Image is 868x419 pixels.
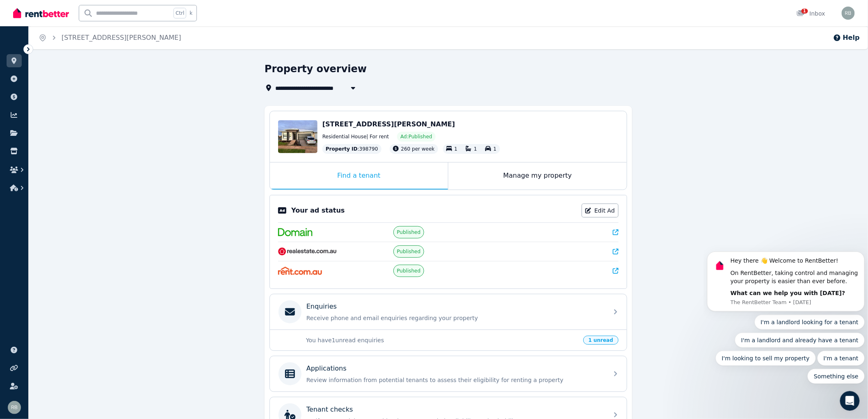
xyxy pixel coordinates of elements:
span: 1 [802,9,808,14]
p: Applications [306,364,347,373]
div: Manage my property [448,163,627,190]
span: k [190,10,192,16]
p: You have 1 unread enquiries [306,336,578,344]
span: Published [397,268,421,274]
span: 260 per week [401,146,435,152]
a: EnquiriesReceive phone and email enquiries regarding your property [270,294,627,330]
span: Residential House | For rent [322,133,389,140]
nav: Breadcrumb [29,26,191,49]
a: ApplicationsReview information from potential tenants to assess their eligibility for renting a p... [270,356,627,392]
iframe: Intercom live chat [840,391,860,411]
span: Ctrl [174,8,186,18]
span: Published [397,229,421,236]
span: Property ID [326,146,358,152]
button: Help [833,33,860,43]
div: Find a tenant [270,163,448,190]
a: [STREET_ADDRESS][PERSON_NAME] [62,34,181,41]
p: Your ad status [291,206,345,215]
span: [STREET_ADDRESS][PERSON_NAME] [322,120,455,128]
a: Edit Ad [582,204,619,218]
p: Tenant checks [306,405,353,414]
span: 1 [493,146,497,152]
span: 1 [455,146,458,152]
div: : 398790 [322,144,381,154]
img: Ravi Beniwal [8,401,21,414]
span: 1 [474,146,477,152]
p: Review information from potential tenants to assess their eligibility for renting a property [306,376,603,384]
h1: Property overview [265,62,367,76]
img: Domain.com.au [278,228,313,236]
div: Inbox [797,9,825,18]
img: Rent.com.au [278,267,322,275]
iframe: Intercom notifications message [704,169,868,397]
p: Receive phone and email enquiries regarding your property [306,314,603,322]
span: Ad: Published [400,133,432,140]
p: Enquiries [306,302,337,311]
img: RentBetter [13,7,69,19]
span: 1 unread [583,336,619,345]
img: RealEstate.com.au [278,247,337,256]
img: Ravi Beniwal [842,7,855,20]
span: Published [397,248,421,255]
